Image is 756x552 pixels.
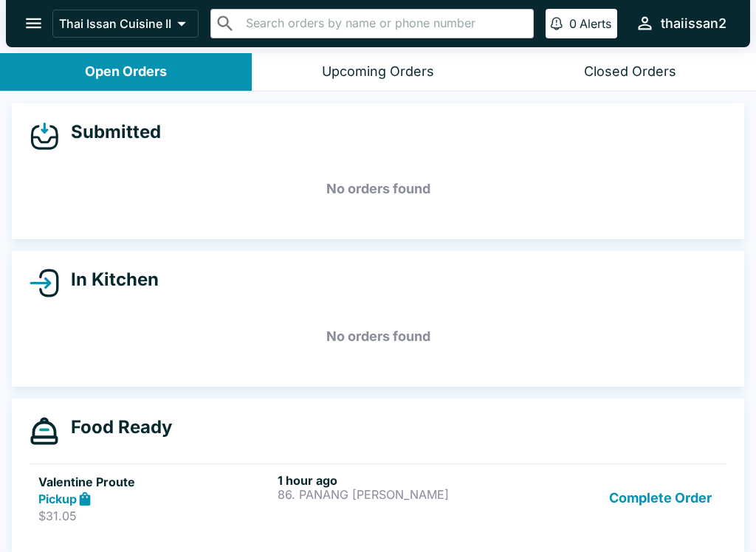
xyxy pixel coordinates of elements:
strong: Pickup [38,491,77,506]
p: 0 [569,16,577,31]
p: Thai Issan Cuisine II [59,16,171,31]
div: Closed Orders [584,63,676,80]
h6: 1 hour ago [278,473,511,488]
h5: No orders found [30,162,726,215]
input: Search orders by name or phone number [241,13,527,34]
h4: In Kitchen [59,269,159,291]
button: thaiissan2 [629,7,732,39]
a: Valentine ProutePickup$31.051 hour ago86. PANANG [PERSON_NAME]Complete Order [30,463,726,533]
button: Thai Issan Cuisine II [52,10,199,38]
div: Upcoming Orders [322,63,434,80]
p: 86. PANANG [PERSON_NAME] [278,488,511,501]
p: $31.05 [38,508,272,523]
div: Open Orders [85,63,167,80]
p: Alerts [580,16,611,31]
button: open drawer [15,4,52,42]
div: thaiissan2 [661,15,726,32]
h4: Submitted [59,121,161,143]
button: Complete Order [603,473,718,524]
h5: Valentine Proute [38,473,272,491]
h4: Food Ready [59,416,172,438]
h5: No orders found [30,310,726,363]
